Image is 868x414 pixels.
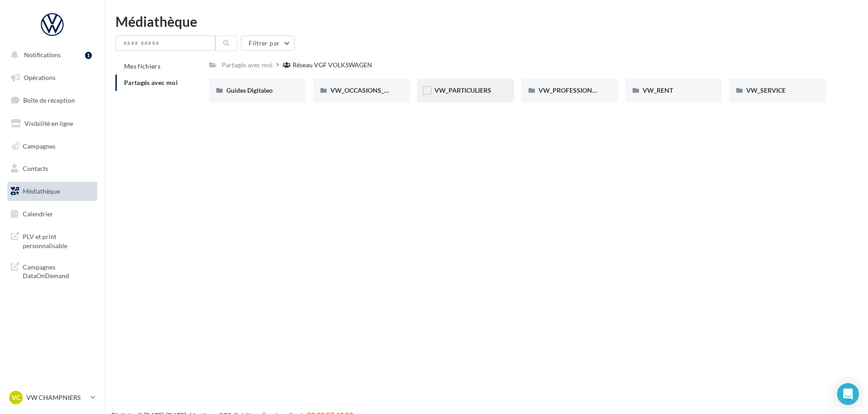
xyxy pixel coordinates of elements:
[24,74,55,81] span: Opérations
[5,257,99,284] a: Campagnes DataOnDemand
[7,389,97,406] a: VC VW CHAMPNIERS
[746,86,786,94] span: VW_SERVICE
[124,62,160,70] span: Mes fichiers
[5,227,99,254] a: PLV et print personnalisable
[5,90,99,110] a: Boîte de réception
[222,60,273,70] div: Partagés avec moi
[293,60,372,70] div: Réseau VGF VOLKSWAGEN
[226,86,273,94] span: Guides Digitaleo
[5,45,95,65] button: Notifications 1
[330,86,419,94] span: VW_OCCASIONS_GARANTIES
[23,230,94,250] span: PLV et print personnalisable
[115,15,857,28] div: Médiathèque
[5,159,99,178] a: Contacts
[434,86,491,94] span: VW_PARTICULIERS
[23,187,60,195] span: Médiathèque
[5,114,99,133] a: Visibilité en ligne
[85,52,92,59] div: 1
[23,261,94,280] span: Campagnes DataOnDemand
[24,51,61,59] span: Notifications
[26,393,87,402] p: VW CHAMPNIERS
[241,35,294,51] button: Filtrer par
[23,210,53,218] span: Calendrier
[12,393,20,402] span: VC
[5,205,99,224] a: Calendrier
[124,79,178,86] span: Partagés avec moi
[837,383,859,405] div: Open Intercom Messenger
[5,137,99,156] a: Campagnes
[25,120,73,127] span: Visibilité en ligne
[23,96,75,104] span: Boîte de réception
[23,165,48,172] span: Contacts
[643,86,673,94] span: VW_RENT
[5,68,99,87] a: Opérations
[23,142,55,150] span: Campagnes
[5,182,99,201] a: Médiathèque
[539,86,608,94] span: VW_PROFESSIONNELS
